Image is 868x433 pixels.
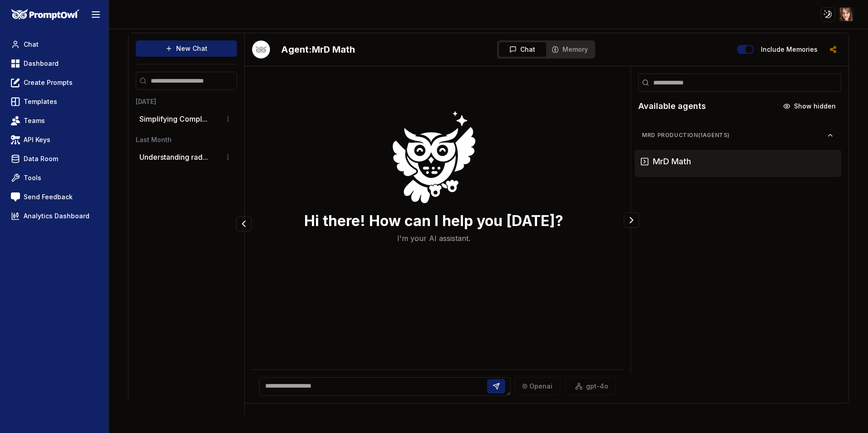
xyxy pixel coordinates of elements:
[24,192,73,202] span: Send Feedback
[236,216,252,231] button: Collapse panel
[7,132,101,148] a: API Keys
[840,8,853,21] img: ACg8ocIfLupnZeinHNHzosolBsVfM8zAcz9EECOIs1RXlN6hj8iSyZKw=s96-c
[136,40,237,57] button: New Chat
[794,102,836,111] span: Show hidden
[24,154,58,163] span: Data Room
[7,208,101,224] a: Analytics Dashboard
[562,45,588,54] span: Memory
[653,155,691,168] h3: MrD Math
[624,212,639,228] button: Collapse panel
[7,151,101,167] a: Data Room
[252,40,270,59] img: Bot
[24,212,89,221] span: Analytics Dashboard
[24,173,41,182] span: Tools
[737,45,754,54] button: Include memories in the messages below
[638,100,706,113] h2: Available agents
[392,109,476,205] img: Welcome Owl
[24,59,59,68] span: Dashboard
[778,99,841,113] button: Show hidden
[397,233,470,244] p: I'm your AI assistant.
[7,189,101,205] a: Send Feedback
[24,97,57,106] span: Templates
[304,213,563,229] h3: Hi there! How can I help you [DATE]?
[136,135,237,144] h3: Last Month
[635,128,841,143] button: MrD Production(1agents)
[761,46,818,53] label: Include memories in the messages below
[136,97,237,106] h3: [DATE]
[7,55,101,72] a: Dashboard
[11,192,20,202] img: feedback
[24,40,39,49] span: Chat
[281,43,355,56] h2: MrD Math
[7,36,101,53] a: Chat
[139,152,208,162] button: Understanding rad...
[7,113,101,129] a: Teams
[222,152,233,162] button: Conversation options
[24,116,45,125] span: Teams
[139,113,207,124] button: Simplifying Compl...
[7,170,101,186] a: Tools
[7,74,101,91] a: Create Prompts
[252,40,270,59] button: Talk with Hootie
[222,113,233,124] button: Conversation options
[7,93,101,110] a: Templates
[642,132,827,139] span: MrD Production ( 1 agents)
[11,9,79,20] img: PromptOwl
[520,45,535,54] span: Chat
[24,135,50,144] span: API Keys
[24,78,73,87] span: Create Prompts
